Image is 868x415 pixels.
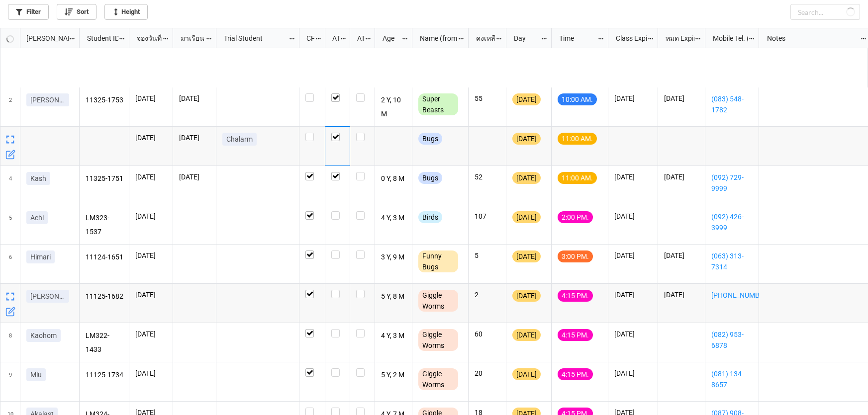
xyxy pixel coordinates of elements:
[614,250,652,260] p: [DATE]
[351,33,365,44] div: ATK
[418,250,458,272] div: Funny Bugs
[326,33,340,44] div: ATT
[135,93,167,103] p: [DATE]
[57,4,96,20] a: Sort
[86,172,123,186] p: 11325-1751
[558,93,597,105] div: 10:00 AM.
[707,33,748,44] div: Mobile Tel. (from Nick Name)
[381,211,406,225] p: 4 Y, 3 M
[8,4,49,20] a: Filter
[558,290,593,302] div: 4:15 PM.
[104,4,148,20] a: Height
[179,93,210,103] p: [DATE]
[610,33,647,44] div: Class Expiration
[218,33,288,44] div: Trial Student
[30,95,65,105] p: [PERSON_NAME]
[300,33,315,44] div: CF
[9,362,12,401] span: 9
[664,93,699,103] p: [DATE]
[9,166,12,205] span: 4
[711,172,753,194] a: (092) 729-9999
[381,290,406,304] p: 5 Y, 8 M
[475,368,500,378] p: 20
[9,87,12,126] span: 2
[30,331,57,340] p: Kaohom
[30,213,44,223] p: Achi
[86,250,123,264] p: 11124-1651
[418,211,442,223] div: Birds
[30,252,51,262] p: Himari
[418,172,442,184] div: Bugs
[418,329,458,351] div: Giggle Worms
[135,368,167,378] p: [DATE]
[558,250,593,262] div: 3:00 PM.
[179,133,210,143] p: [DATE]
[512,172,541,184] div: [DATE]
[9,205,12,244] span: 5
[558,368,593,380] div: 4:15 PM.
[614,172,652,182] p: [DATE]
[418,133,442,145] div: Bugs
[381,172,406,186] p: 0 Y, 8 M
[9,245,12,283] span: 6
[475,211,500,221] p: 107
[86,368,123,382] p: 11125-1734
[664,250,699,260] p: [DATE]
[475,329,500,339] p: 60
[381,93,406,120] p: 2 Y, 10 M
[614,368,652,378] p: [DATE]
[135,290,167,300] p: [DATE]
[512,250,541,262] div: [DATE]
[711,290,753,301] a: [PHONE_NUMBER]
[711,211,753,233] a: (092) 426-3999
[475,290,500,300] p: 2
[226,134,253,144] p: Chalarm
[30,370,42,380] p: Miu
[414,33,458,44] div: Name (from Class)
[135,329,167,339] p: [DATE]
[512,290,541,302] div: [DATE]
[9,323,12,362] span: 8
[179,172,210,182] p: [DATE]
[418,368,458,390] div: Giggle Worms
[512,133,541,145] div: [DATE]
[512,368,541,380] div: [DATE]
[664,290,699,300] p: [DATE]
[664,172,699,182] p: [DATE]
[614,329,652,339] p: [DATE]
[30,173,46,183] p: Kash
[475,250,500,260] p: 5
[381,329,406,343] p: 4 Y, 3 M
[20,33,69,44] div: [PERSON_NAME] Name
[512,93,541,105] div: [DATE]
[711,329,753,351] a: (082) 953-6878
[86,93,123,107] p: 11325-1753
[614,93,652,103] p: [DATE]
[175,33,206,44] div: มาเรียน
[475,93,500,103] p: 55
[614,211,652,221] p: [DATE]
[558,133,597,145] div: 11:00 AM.
[475,172,500,182] p: 52
[558,211,593,223] div: 2:00 PM.
[86,211,123,238] p: LM323-1537
[558,329,593,341] div: 4:15 PM.
[135,250,167,260] p: [DATE]
[512,211,541,223] div: [DATE]
[381,368,406,382] p: 5 Y, 2 M
[135,133,167,143] p: [DATE]
[418,290,458,312] div: Giggle Worms
[508,33,541,44] div: Day
[614,290,652,300] p: [DATE]
[30,291,65,301] p: [PERSON_NAME]
[0,28,80,48] div: grid
[553,33,597,44] div: Time
[711,250,753,272] a: (063) 313-7314
[660,33,694,44] div: หมด Expired date (from [PERSON_NAME] Name)
[381,250,406,264] p: 3 Y, 9 M
[377,33,402,44] div: Age
[512,329,541,341] div: [DATE]
[418,93,458,115] div: Super Beasts
[86,329,123,356] p: LM322-1433
[711,93,753,115] a: (083) 548-1782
